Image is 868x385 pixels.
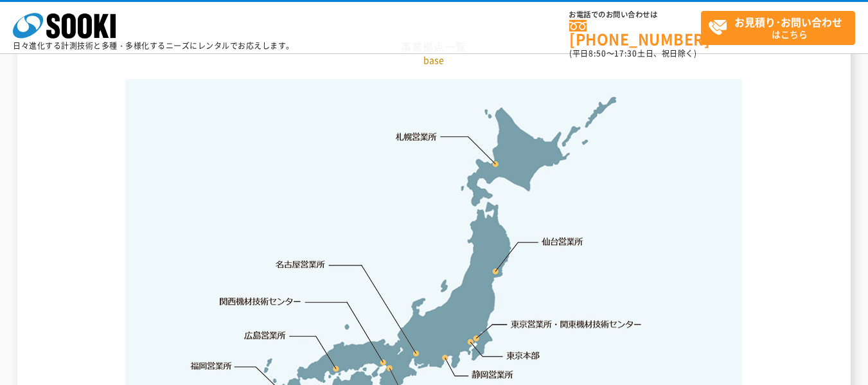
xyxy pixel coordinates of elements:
a: 関西機材技術センター [220,295,301,308]
a: 静岡営業所 [472,368,513,381]
a: 福岡営業所 [190,359,232,372]
a: 名古屋営業所 [276,258,326,271]
span: 8:50 [589,48,607,59]
strong: お見積り･お問い合わせ [734,14,842,30]
a: 札幌営業所 [396,130,438,143]
span: お電話でのお問い合わせは [569,11,701,19]
p: 日々進化する計測技術と多種・多様化するニーズにレンタルでお応えします。 [13,42,294,49]
p: base [58,53,810,67]
a: 東京本部 [507,350,540,363]
a: [PHONE_NUMBER] [569,20,701,46]
a: 東京営業所・関東機材技術センター [511,318,643,330]
span: (平日 ～ 土日、祝日除く) [569,48,696,59]
a: 広島営業所 [245,328,287,341]
a: お見積り･お問い合わせはこちら [701,11,855,45]
span: 17:30 [614,48,637,59]
a: 仙台営業所 [542,235,583,248]
span: はこちら [708,12,855,44]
